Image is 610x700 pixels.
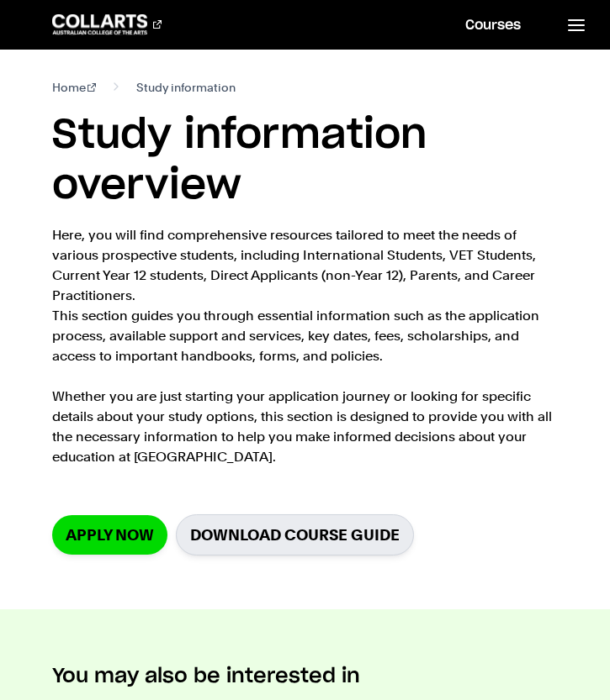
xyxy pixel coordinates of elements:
h1: Study information overview [52,111,559,212]
h2: You may also be interested in [52,663,360,690]
a: Apply Now [52,515,167,555]
div: Go to homepage [52,14,162,34]
span: Study information [136,77,236,97]
p: Here, you will find comprehensive resources tailored to meet the needs of various prospective stu... [52,225,559,467]
a: Home [52,77,97,97]
a: Download Course Guide [176,514,414,555]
